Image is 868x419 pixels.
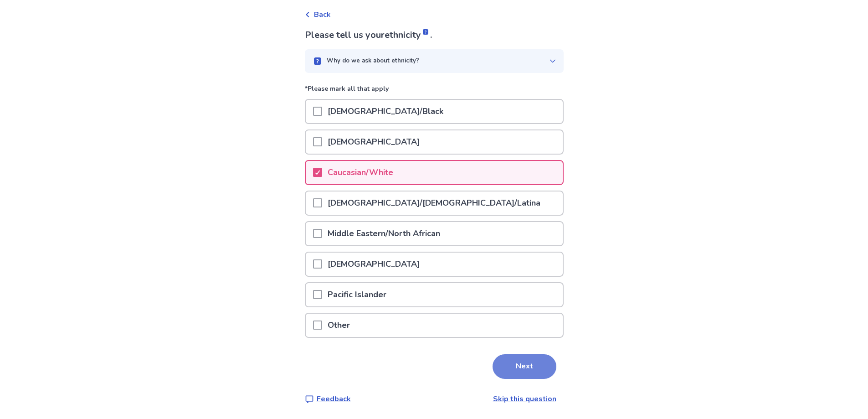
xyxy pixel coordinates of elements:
[322,253,425,276] p: [DEMOGRAPHIC_DATA]
[322,222,446,245] p: Middle Eastern/North African
[322,130,425,154] p: [DEMOGRAPHIC_DATA]
[305,84,564,99] p: *Please mark all that apply
[314,9,331,20] span: Back
[493,354,556,379] button: Next
[322,100,449,123] p: [DEMOGRAPHIC_DATA]/Black
[322,314,355,337] p: Other
[317,393,351,404] p: Feedback
[305,393,351,404] a: Feedback
[322,161,399,184] p: Caucasian/White
[327,57,419,66] p: Why do we ask about ethnicity?
[322,191,546,215] p: [DEMOGRAPHIC_DATA]/[DEMOGRAPHIC_DATA]/Latina
[385,29,430,41] span: ethnicity
[493,394,556,404] a: Skip this question
[305,28,564,42] p: Please tell us your .
[322,283,392,306] p: Pacific Islander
